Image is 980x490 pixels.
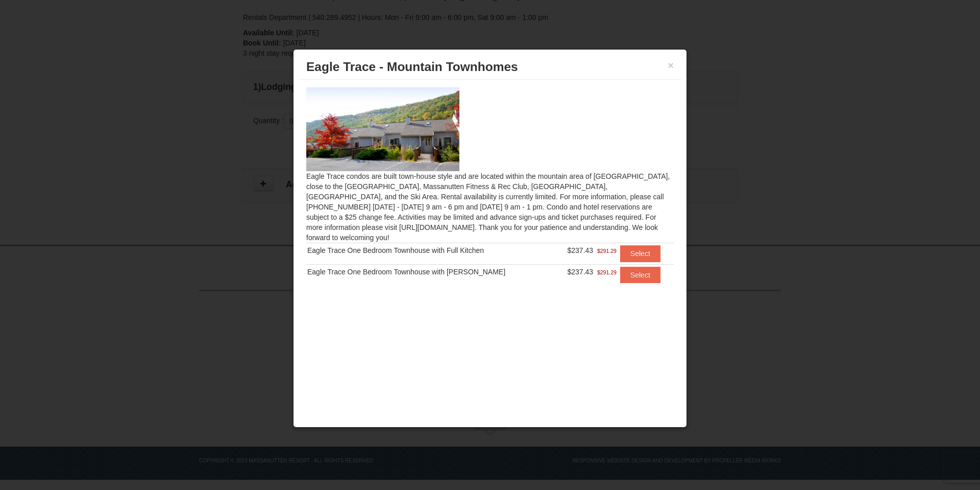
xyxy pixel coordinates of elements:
[568,246,594,254] span: $237.43
[597,246,617,256] span: $291.29
[307,267,553,277] div: Eagle Trace One Bedroom Townhouse with [PERSON_NAME]
[597,267,617,277] span: $291.29
[306,87,459,171] img: 19218983-1-9b289e55.jpg
[306,60,518,74] span: Eagle Trace - Mountain Townhomes
[620,267,660,283] button: Select
[620,245,660,262] button: Select
[568,268,594,276] span: $237.43
[668,60,674,71] button: ×
[307,245,553,255] div: Eagle Trace One Bedroom Townhouse with Full Kitchen
[299,80,681,303] div: Eagle Trace condos are built town-house style and are located within the mountain area of [GEOGRA...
